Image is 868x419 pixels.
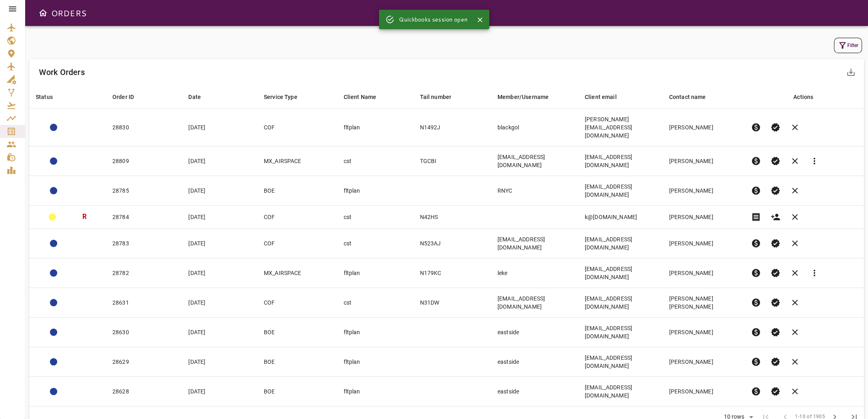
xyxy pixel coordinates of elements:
[663,317,745,347] td: [PERSON_NAME]
[578,206,663,228] td: k@[DOMAIN_NAME]
[771,357,780,367] span: verified
[790,186,800,196] span: clear
[491,109,578,146] td: blackgol
[264,92,297,102] div: Service Type
[805,263,824,283] button: Reports
[112,92,134,102] div: Order ID
[746,382,766,401] button: Pre-Invoice order
[790,122,800,132] span: clear
[257,206,337,228] td: COF
[337,288,413,317] td: cst
[182,258,257,288] td: [DATE]
[578,176,663,206] td: [EMAIL_ADDRESS][DOMAIN_NAME]
[337,228,413,258] td: cst
[36,92,53,102] div: Status
[106,288,182,317] td: 28631
[182,347,257,376] td: [DATE]
[106,376,182,406] td: 28628
[182,109,257,146] td: [DATE]
[337,347,413,376] td: fltplan
[182,146,257,176] td: [DATE]
[805,151,824,171] button: Reports
[106,109,182,146] td: 28830
[771,239,780,248] span: verified
[491,176,578,206] td: RNYC
[766,352,785,372] button: Set Permit Ready
[35,5,51,21] button: Open drawer
[766,234,785,253] button: Set Permit Ready
[751,239,761,248] span: paid
[106,317,182,347] td: 28630
[50,329,57,336] div: ACTION REQUIRED
[49,213,56,221] div: ADMIN
[766,118,785,137] button: Set Permit Ready
[498,92,549,102] div: Member/Username
[578,109,663,146] td: [PERSON_NAME][EMAIL_ADDRESS][DOMAIN_NAME]
[50,388,57,395] div: ACTION REQUIRED
[491,317,578,347] td: eastside
[751,327,761,337] span: paid
[746,118,766,137] button: Pre-Invoice order
[751,212,761,222] span: receipt
[491,258,578,288] td: leke
[746,207,766,227] button: Invoice order
[585,92,627,102] span: Client email
[751,268,761,278] span: paid
[766,382,785,401] button: Set Permit Ready
[771,122,780,132] span: verified
[257,228,337,258] td: COF
[771,186,780,196] span: verified
[766,207,785,227] button: Create customer
[790,239,800,248] span: clear
[343,92,387,102] span: Client Name
[182,176,257,206] td: [DATE]
[51,6,86,19] h6: ORDERS
[498,92,559,102] span: Member/Username
[337,109,413,146] td: fltplan
[846,67,856,77] span: save_alt
[578,347,663,376] td: [EMAIL_ADDRESS][DOMAIN_NAME]
[337,317,413,347] td: fltplan
[578,288,663,317] td: [EMAIL_ADDRESS][DOMAIN_NAME]
[112,92,144,102] span: Order ID
[343,92,376,102] div: Client Name
[106,228,182,258] td: 28783
[578,228,663,258] td: [EMAIL_ADDRESS][DOMAIN_NAME]
[785,118,805,137] button: Cancel order
[663,176,745,206] td: [PERSON_NAME]
[663,228,745,258] td: [PERSON_NAME]
[663,376,745,406] td: [PERSON_NAME]
[337,376,413,406] td: fltplan
[790,268,800,278] span: clear
[766,293,785,312] button: Set Permit Ready
[669,92,706,102] div: Contact name
[106,258,182,288] td: 28782
[669,92,717,102] span: Contact name
[585,92,617,102] div: Client email
[413,228,491,258] td: N523AJ
[257,376,337,406] td: BOE
[663,109,745,146] td: [PERSON_NAME]
[337,206,413,228] td: cst
[790,212,800,222] span: clear
[785,382,805,401] button: Cancel order
[771,156,780,166] span: verified
[337,146,413,176] td: cst
[50,124,57,131] div: ACTION REQUIRED
[337,176,413,206] td: fltplan
[746,352,766,372] button: Pre-Invoice order
[746,293,766,312] button: Pre-Invoice order
[785,263,805,283] button: Cancel order
[82,212,86,221] h3: R
[50,187,57,194] div: ACTION REQUIRED
[106,146,182,176] td: 28809
[491,376,578,406] td: eastside
[36,92,63,102] span: Status
[50,157,57,165] div: ACTION REQUIRED
[766,322,785,342] button: Set Permit Ready
[785,352,805,372] button: Cancel order
[766,181,785,200] button: Set Permit Ready
[491,228,578,258] td: [EMAIL_ADDRESS][DOMAIN_NAME]
[257,258,337,288] td: MX_AIRSPACE
[810,156,819,166] span: more_vert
